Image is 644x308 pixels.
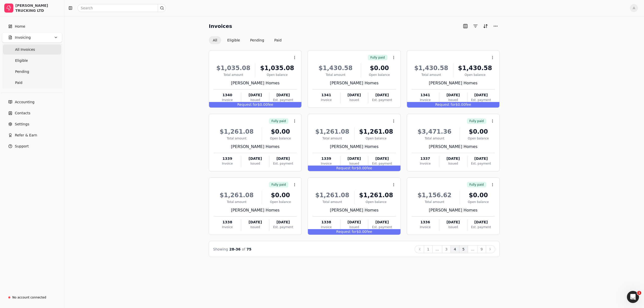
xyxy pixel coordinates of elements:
div: Est. payment [269,161,297,166]
div: Open balance [462,200,495,204]
div: [DATE] [439,220,467,225]
a: Paid [3,78,61,88]
div: Est. payment [269,225,297,229]
div: Open balance [257,73,297,77]
button: 3 [442,245,451,253]
div: 1338 [312,220,340,225]
button: Eligible [223,36,244,44]
div: Total amount [312,73,358,77]
div: 1338 [214,220,241,225]
div: Issued [241,98,269,102]
div: $1,430.58 [312,64,358,73]
div: Open balance [264,136,297,141]
div: [DATE] [467,156,495,161]
div: Issued [241,161,269,166]
span: Request for [435,102,456,107]
div: 1337 [412,156,439,161]
div: [DATE] [368,92,396,98]
button: ... [432,245,442,253]
input: Search [77,4,166,12]
div: Issued [340,225,368,229]
div: Invoice filter options [209,36,286,44]
div: [DATE] [269,220,297,225]
div: Issued [340,161,368,166]
div: [PERSON_NAME] Homes [214,207,297,213]
div: Issued [439,161,467,166]
a: Contacts [2,108,62,118]
div: [PERSON_NAME] Homes [412,80,495,86]
div: $1,156.62 [412,191,458,200]
span: Fully paid [469,182,484,187]
button: 5 [459,245,468,253]
span: of [242,247,245,251]
div: Total amount [312,136,352,141]
div: [DATE] [241,156,269,161]
div: Open balance [356,200,396,204]
button: Support [2,141,62,151]
div: [PERSON_NAME] Homes [412,144,495,150]
div: [DATE] [269,92,297,98]
button: 1 [424,245,433,253]
div: Invoice [214,98,241,102]
div: [DATE] [340,220,368,225]
span: fee [268,102,273,107]
span: Refer & Earn [15,133,37,138]
div: Est. payment [467,98,495,102]
div: Issued [439,98,467,102]
span: Fully paid [370,55,385,60]
button: ... [468,245,477,253]
a: Home [2,21,62,31]
div: [DATE] [340,92,368,98]
div: Total amount [412,200,458,204]
div: Est. payment [269,98,297,102]
button: Pending [246,36,268,44]
div: $1,261.08 [312,191,352,200]
a: Accounting [2,97,62,107]
div: $0.00 [462,127,495,136]
div: $0.00 [308,166,400,171]
div: Open balance [462,136,495,141]
button: 4 [451,245,459,253]
div: $1,430.58 [455,64,495,73]
div: 1336 [412,220,439,225]
div: [PERSON_NAME] TRUCKING LTD [15,3,60,13]
div: Issued [340,98,368,102]
span: Request for [237,102,258,107]
div: Invoice [312,225,340,229]
div: $0.00 [363,64,396,73]
div: Issued [241,225,269,229]
div: [DATE] [340,156,368,161]
div: 1341 [312,92,340,98]
div: 1339 [312,156,340,161]
button: Sort [481,22,490,30]
div: Total amount [214,73,253,77]
button: 9 [477,245,486,253]
a: Settings [2,119,62,129]
div: [PERSON_NAME] Homes [312,207,396,213]
div: $0.00 [407,102,499,108]
span: Eligible [15,58,28,63]
div: Invoice [214,225,241,229]
span: Pending [15,69,29,74]
div: Total amount [214,200,260,204]
div: Invoice [214,161,241,166]
span: 28 - 36 [229,247,241,251]
div: [DATE] [439,156,467,161]
iframe: Intercom live chat [627,291,639,303]
span: Settings [15,122,29,127]
span: Home [15,24,25,29]
span: Showing [213,247,228,251]
div: Est. payment [368,161,396,166]
div: Invoice [412,98,439,102]
div: Est. payment [368,225,396,229]
div: Open balance [455,73,495,77]
div: Total amount [412,73,451,77]
span: Support [15,144,29,149]
div: $1,430.58 [412,64,451,73]
div: [PERSON_NAME] Homes [312,80,396,86]
div: [PERSON_NAME] Homes [214,80,297,86]
a: Pending [3,67,61,77]
span: Accounting [15,99,34,105]
div: $1,261.08 [356,191,396,200]
div: Open balance [264,200,297,204]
